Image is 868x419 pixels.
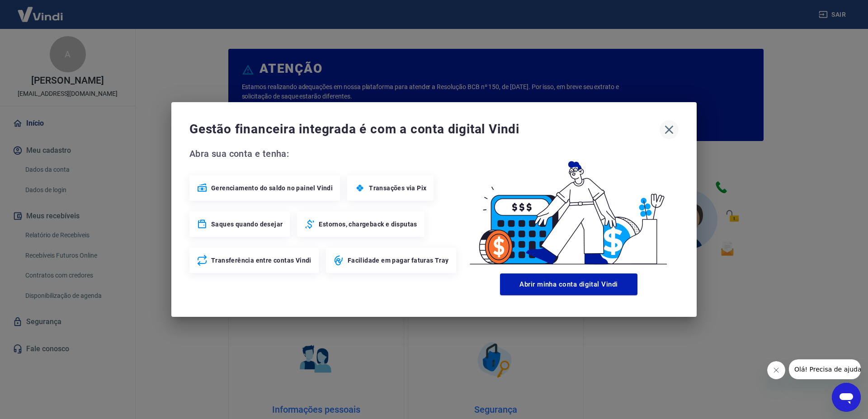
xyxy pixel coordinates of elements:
[211,220,283,229] span: Saques quando desejar
[319,220,417,229] span: Estornos, chargeback e disputas
[767,361,785,379] iframe: Fechar mensagem
[189,120,660,138] span: Gestão financeira integrada é com a conta digital Vindi
[789,359,861,379] iframe: Mensagem da empresa
[211,256,311,265] span: Transferência entre contas Vindi
[832,383,861,412] iframe: Botão para abrir a janela de mensagens
[500,273,637,295] button: Abrir minha conta digital Vindi
[189,146,459,161] span: Abra sua conta e tenha:
[5,6,76,14] span: Olá! Precisa de ajuda?
[459,146,679,270] img: Good Billing
[348,256,449,265] span: Facilidade em pagar faturas Tray
[369,184,426,193] span: Transações via Pix
[211,184,333,193] span: Gerenciamento do saldo no painel Vindi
